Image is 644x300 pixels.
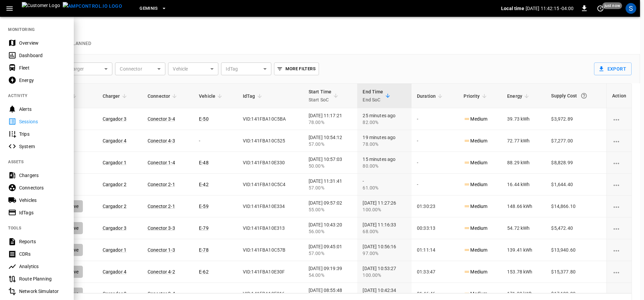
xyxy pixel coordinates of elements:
[19,184,66,191] div: Connectors
[19,77,66,84] div: Energy
[19,52,66,59] div: Dashboard
[19,65,66,71] div: Fleet
[19,118,66,125] div: Sessions
[19,131,66,137] div: Trips
[602,2,622,9] span: just now
[19,275,66,282] div: Route Planning
[595,3,606,14] button: set refresh interval
[19,40,66,46] div: Overview
[19,251,66,257] div: CDRs
[526,5,574,12] p: [DATE] 11:42:15 -04:00
[19,106,66,113] div: Alerts
[19,197,66,204] div: Vehicles
[626,3,636,14] div: profile-icon
[19,172,66,179] div: Chargers
[19,288,66,295] div: Network Simulator
[19,263,66,270] div: Analytics
[501,5,524,12] p: Local time
[63,2,122,10] img: ampcontrol.io logo
[22,2,60,15] img: Customer Logo
[19,143,66,150] div: System
[140,5,158,12] span: Geminis
[19,238,66,245] div: Reports
[19,209,66,216] div: IdTags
